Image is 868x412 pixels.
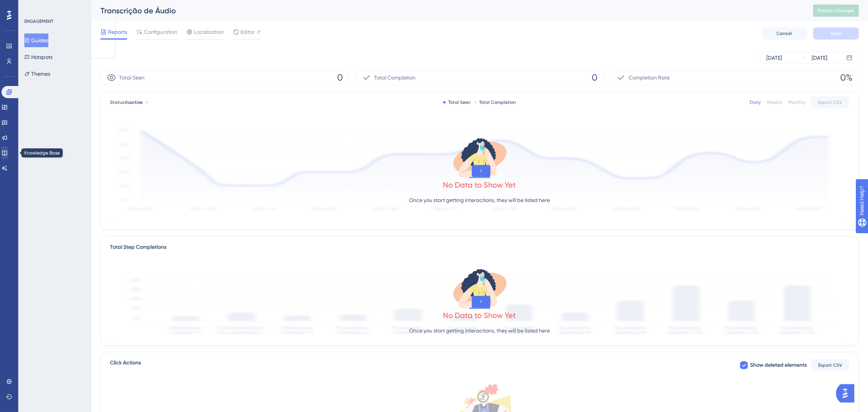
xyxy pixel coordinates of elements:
button: Hotspots [24,50,53,64]
span: Configuration [144,27,177,37]
button: Export CSV [811,96,849,108]
span: Editor [240,27,255,37]
div: Monthly [788,99,805,105]
div: No Data to Show Yet [443,180,516,190]
span: Status: [110,99,143,105]
div: Weekly [767,99,782,105]
div: [DATE] [766,53,782,62]
span: Total Completion [374,73,416,82]
div: Total Completion [474,99,516,105]
span: Publish Changes [818,8,854,14]
span: Export CSV [819,362,843,368]
div: [DATE] [812,53,827,62]
div: Daily [750,99,761,105]
span: Click Actions [110,358,141,372]
div: Total Step Completions [110,243,166,252]
span: Inactive [125,100,143,105]
button: Export CSV [811,359,849,371]
button: Themes [24,67,50,81]
span: 0% [840,72,852,84]
span: Completion Rate [629,73,670,82]
span: Show deleted elements [750,361,807,370]
span: 0 [337,72,343,84]
p: Once you start getting interactions, they will be listed here [409,196,550,205]
span: Localization [194,27,224,37]
span: Export CSV [819,99,843,105]
div: No Data to Show Yet [443,310,516,321]
button: Cancel [761,27,807,40]
span: Cancel [777,30,792,37]
div: ENGAGEMENT [24,18,53,24]
button: Save [813,27,859,40]
button: Guides [24,33,48,47]
span: Total Seen [119,73,145,82]
iframe: UserGuiding AI Assistant Launcher [836,382,859,405]
span: Save [831,30,841,37]
div: Total Seen [443,99,471,105]
span: Reports [108,27,127,37]
p: Once you start getting interactions, they will be listed here [409,326,550,335]
span: Need Help? [18,2,48,11]
button: Publish Changes [813,5,859,17]
span: 0 [592,72,597,84]
div: Transcrição de Áudio [100,5,794,16]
